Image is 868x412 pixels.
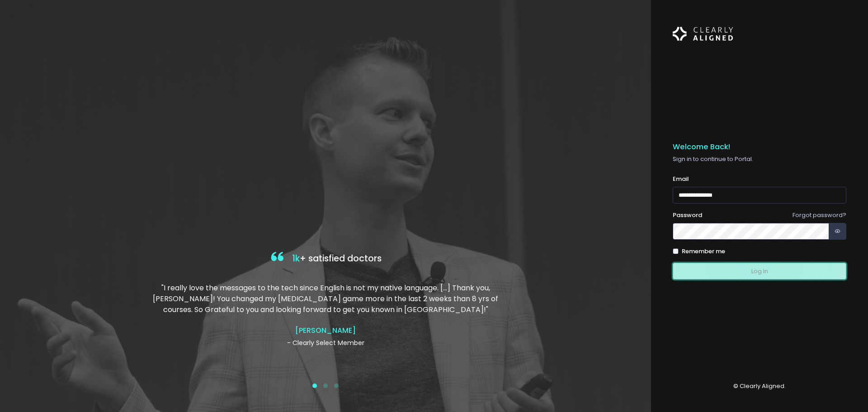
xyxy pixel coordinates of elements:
[292,252,300,265] span: 1k
[673,175,689,184] label: Email
[151,326,500,335] h4: [PERSON_NAME]
[673,22,733,46] img: Logo Horizontal
[673,382,846,391] p: © Clearly Aligned.
[151,250,500,268] h4: + satisfied doctors
[682,247,725,256] label: Remember me
[793,211,846,219] a: Forgot password?
[673,263,846,279] button: Log In
[673,155,846,164] p: Sign in to continue to Portal.
[151,283,500,315] p: "I really love the messages to the tech since English is not my native language. […] Thank you, [...
[673,211,702,220] label: Password
[151,338,500,348] p: - Clearly Select Member
[673,142,846,152] h5: Welcome Back!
